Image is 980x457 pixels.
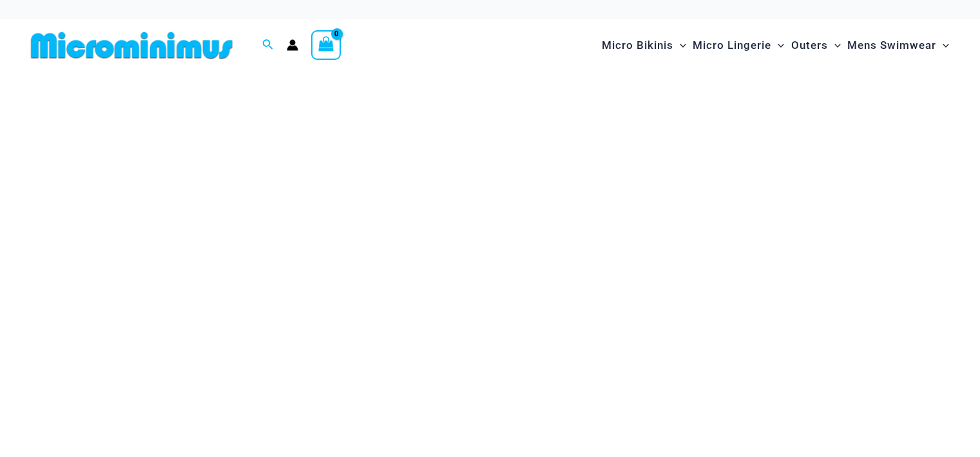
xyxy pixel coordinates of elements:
[847,29,936,62] span: Mens Swimwear
[791,29,828,62] span: Outers
[771,29,784,62] span: Menu Toggle
[597,24,954,67] nav: Site Navigation
[788,26,844,65] a: OutersMenu ToggleMenu Toggle
[287,39,298,51] a: Account icon link
[936,29,949,62] span: Menu Toggle
[844,26,952,65] a: Mens SwimwearMenu ToggleMenu Toggle
[689,26,787,65] a: Micro LingerieMenu ToggleMenu Toggle
[602,29,673,62] span: Micro Bikinis
[673,29,686,62] span: Menu Toggle
[262,37,274,53] a: Search icon link
[599,26,689,65] a: Micro BikinisMenu ToggleMenu Toggle
[828,29,841,62] span: Menu Toggle
[311,30,341,60] a: View Shopping Cart, empty
[693,29,771,62] span: Micro Lingerie
[26,31,238,60] img: MM SHOP LOGO FLAT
